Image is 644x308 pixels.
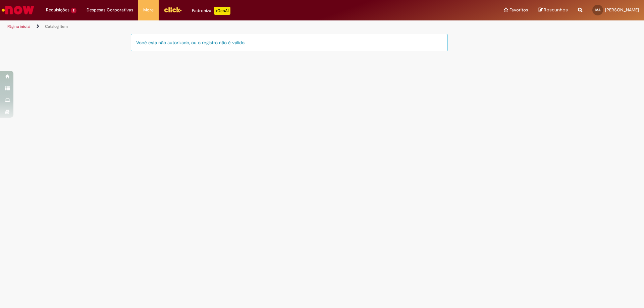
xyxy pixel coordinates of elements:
a: Rascunhos [538,7,568,13]
img: click_logo_yellow_360x200.png [164,5,182,15]
span: 2 [71,8,76,13]
span: Despesas Corporativas [87,7,133,13]
span: Favoritos [509,7,528,13]
p: +GenAi [214,7,230,15]
a: Catalog Item [45,24,68,29]
span: [PERSON_NAME] [605,7,639,13]
ul: Trilhas de página [5,20,424,33]
span: More [143,7,154,13]
span: Requisições [46,7,69,13]
a: Página inicial [7,24,31,29]
span: MA [595,8,600,12]
span: Rascunhos [544,7,568,13]
div: Padroniza [192,7,230,15]
img: ServiceNow [1,3,35,17]
div: Você está não autorizado, ou o registro não é válido. [131,34,448,51]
